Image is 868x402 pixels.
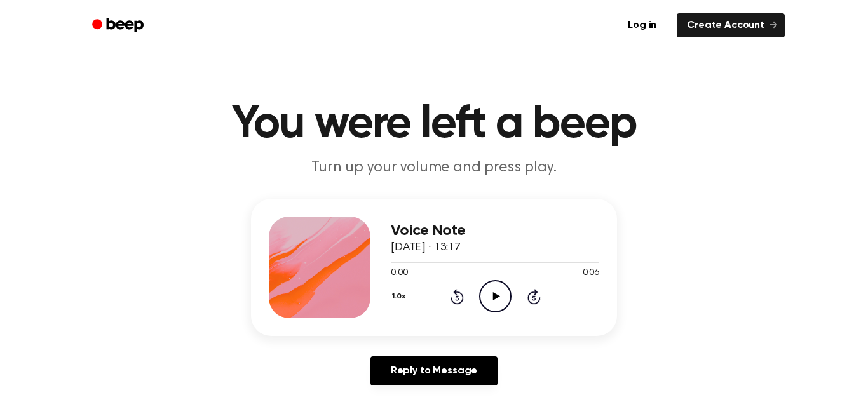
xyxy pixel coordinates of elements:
[391,242,461,253] span: [DATE] · 13:17
[109,102,759,147] h1: You were left a beep
[391,286,410,307] button: 1.0x
[190,157,678,178] p: Turn up your volume and press play.
[583,267,599,280] span: 0:06
[370,356,498,385] a: Reply to Message
[83,13,155,38] a: Beep
[391,222,599,239] h3: Voice Note
[677,13,785,37] a: Create Account
[615,11,669,40] a: Log in
[391,267,407,280] span: 0:00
